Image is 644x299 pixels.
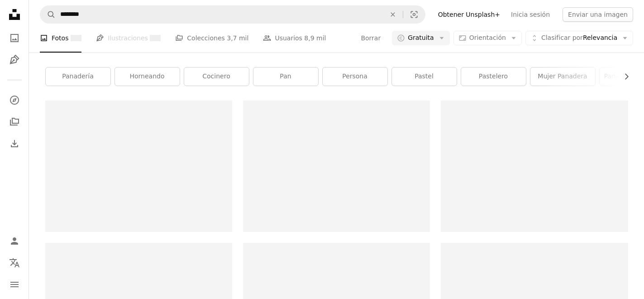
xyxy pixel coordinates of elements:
[5,29,24,47] a: Fotos
[46,68,110,86] a: panadería
[5,254,24,272] button: Idioma
[541,34,617,43] span: Relevancia
[408,34,434,43] span: Gratuita
[360,31,381,45] button: Borrar
[392,68,457,86] a: pastel
[469,34,506,41] span: Orientación
[433,7,506,22] a: Obtener Unsplash+
[453,31,522,45] button: Orientación
[40,6,56,23] button: Buscar en Unsplash
[5,5,24,25] a: Inicio — Unsplash
[96,24,161,53] a: Ilustraciones
[461,68,526,86] a: Pastelero
[5,91,24,109] a: Explorar
[5,135,24,153] a: Historial de descargas
[253,68,318,86] a: pan
[541,34,583,41] span: Clasificar por
[304,33,326,43] span: 8,9 mil
[227,33,248,43] span: 3,7 mil
[5,232,24,250] a: Iniciar sesión / Registrarse
[506,7,555,22] a: Inicia sesión
[40,5,425,24] form: Encuentra imágenes en todo el sitio
[175,24,248,53] a: Colecciones 3,7 mil
[618,68,628,86] button: desplazar lista a la derecha
[5,51,24,69] a: Ilustraciones
[525,31,633,45] button: Clasificar porRelevancia
[563,7,633,22] button: Enviar una imagen
[184,68,249,86] a: cocinero
[530,68,595,86] a: Mujer panadera
[323,68,387,86] a: persona
[392,31,450,45] button: Gratuita
[5,113,24,131] a: Colecciones
[383,6,403,23] button: Borrar
[403,6,425,23] button: Búsqueda visual
[115,68,180,86] a: horneando
[263,24,326,53] a: Usuarios 8,9 mil
[5,275,24,294] button: Menú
